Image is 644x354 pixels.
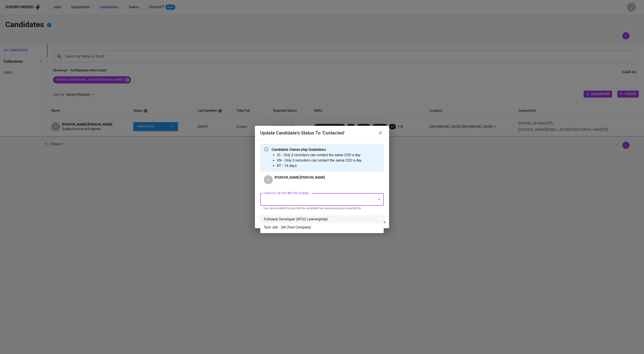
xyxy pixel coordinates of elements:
[263,206,381,211] p: You cannot select the job that the candidate has been previously contacted for.
[277,163,362,168] li: BT - 14 days.
[260,215,384,223] li: Fullstack Developer (NTUC LearningHub)
[260,129,345,136] h6: Update Candidate's Status to 'Contacted'
[260,223,384,231] li: Test Job - QA (Test Company)
[275,175,325,180] p: [PERSON_NAME] [PERSON_NAME]
[277,152,362,158] li: ID - Only 2 recruiters can contact the same CDD a day.
[277,158,362,163] li: VN - Only 3 recruiters can contact the same CDD a day.
[264,175,273,184] div: R
[376,196,382,203] button: Close
[271,147,362,152] p: Candidate Ownership Guidelines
